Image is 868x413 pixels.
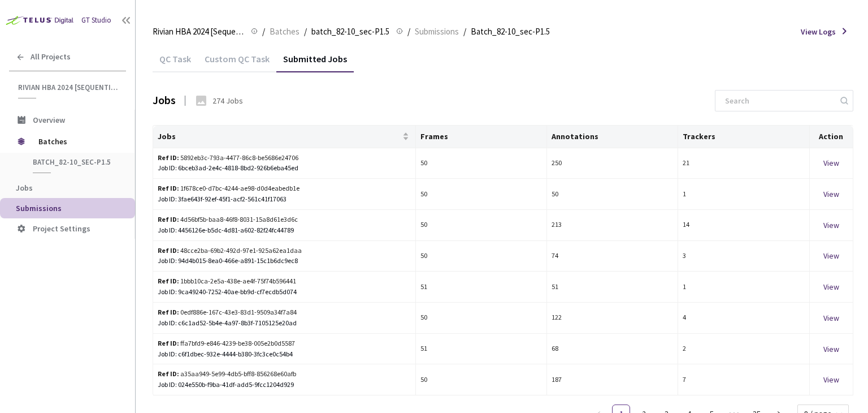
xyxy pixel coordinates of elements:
div: View [814,373,848,386]
b: Ref ID: [158,339,179,347]
a: Batches [267,25,302,37]
a: Submissions [413,25,461,37]
div: 274 Jobs [212,95,243,106]
div: Job ID: 4456126e-b5dc-4d81-a602-82f24fc44789 [158,225,411,236]
td: 1 [678,272,809,303]
td: 122 [547,303,678,334]
td: 50 [416,179,547,210]
div: Job ID: c6c1ad52-5b4e-4a97-8b3f-7105125e20ad [158,318,411,329]
td: 50 [416,241,547,272]
td: 250 [547,148,678,179]
input: Search [718,91,839,111]
td: 68 [547,334,678,365]
span: View Logs [801,26,836,37]
td: 51 [547,272,678,303]
td: 51 [416,334,547,365]
th: Action [810,126,853,148]
div: View [814,312,848,324]
div: a35aa949-5e99-4db5-bff8-856268e60afb [158,369,353,380]
div: 48cce2ba-69b2-492d-97e1-925a62ea1daa [158,246,353,256]
span: Rivian HBA 2024 [Sequential] [153,25,244,38]
div: View [814,343,848,355]
td: 1 [678,179,809,210]
td: 74 [547,241,678,272]
b: Ref ID: [158,308,179,316]
div: Job ID: 94d4b015-8ea0-466e-a891-15c1b6dc9ec8 [158,256,411,266]
div: View [814,157,848,169]
div: GT Studio [81,15,111,26]
b: Ref ID: [158,215,179,223]
td: 51 [416,272,547,303]
td: 50 [416,148,547,179]
span: batch_82-10_sec-P1.5 [33,157,116,167]
span: Jobs [158,132,400,141]
td: 50 [416,210,547,241]
div: Job ID: 6bceb3ad-2e4c-4818-8bd2-926b6eba45ed [158,163,411,174]
div: Submitted Jobs [276,53,354,72]
div: Custom QC Task [198,53,276,72]
div: View [814,249,848,262]
th: Frames [416,126,547,148]
td: 14 [678,210,809,241]
div: View [814,219,848,231]
th: Jobs [153,126,416,148]
span: Project Settings [33,223,90,234]
td: 2 [678,334,809,365]
div: ffa7bfd9-e846-4239-be38-005e2b0d5587 [158,338,353,349]
li: / [304,25,307,38]
td: 21 [678,148,809,179]
span: batch_82-10_sec-P1.5 [311,25,389,38]
span: Batch_82-10_sec-P1.5 [471,25,550,38]
span: Batches [38,130,116,153]
div: View [814,281,848,293]
div: Job ID: c6f1dbec-932e-4444-b380-3fc3ce0c54b4 [158,349,411,360]
b: Ref ID: [158,246,179,255]
span: Overview [33,115,65,125]
div: View [814,188,848,200]
div: Job ID: 9ca49240-7252-40ae-bb9d-cf7ecdb5d074 [158,287,411,298]
span: Submissions [16,203,62,213]
div: QC Task [153,53,198,72]
td: 4 [678,303,809,334]
td: 50 [416,303,547,334]
li: / [463,25,466,38]
li: / [262,25,265,38]
div: Job ID: 3fae643f-92ef-45f1-acf2-561c41f17063 [158,194,411,205]
div: 0edf886e-167c-43e3-83d1-9509a34f7a84 [158,307,353,318]
li: / [407,25,410,38]
td: 50 [547,179,678,210]
td: 50 [416,364,547,395]
td: 187 [547,364,678,395]
div: Jobs [153,92,176,109]
td: 3 [678,241,809,272]
td: 213 [547,210,678,241]
th: Annotations [547,126,678,148]
div: 1bbb10ca-2e5a-438e-ae4f-75f74b596441 [158,276,353,287]
div: Job ID: 024e550b-f9ba-41df-add5-9fcc1204d929 [158,380,411,390]
b: Ref ID: [158,277,179,285]
th: Trackers [678,126,809,148]
span: Batches [270,25,300,38]
div: 4d56bf5b-baa8-46f8-8031-15a8d61e3d6c [158,214,353,225]
span: Jobs [16,183,33,193]
td: 7 [678,364,809,395]
span: All Projects [31,52,71,62]
b: Ref ID: [158,369,179,378]
b: Ref ID: [158,153,179,162]
div: 5892eb3c-793a-4477-86c8-be5686e24706 [158,153,353,164]
span: Rivian HBA 2024 [Sequential] [18,83,119,92]
span: Submissions [415,25,459,38]
b: Ref ID: [158,184,179,192]
div: 1f678ce0-d7bc-4244-ae98-d0d4eabedb1e [158,183,353,194]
